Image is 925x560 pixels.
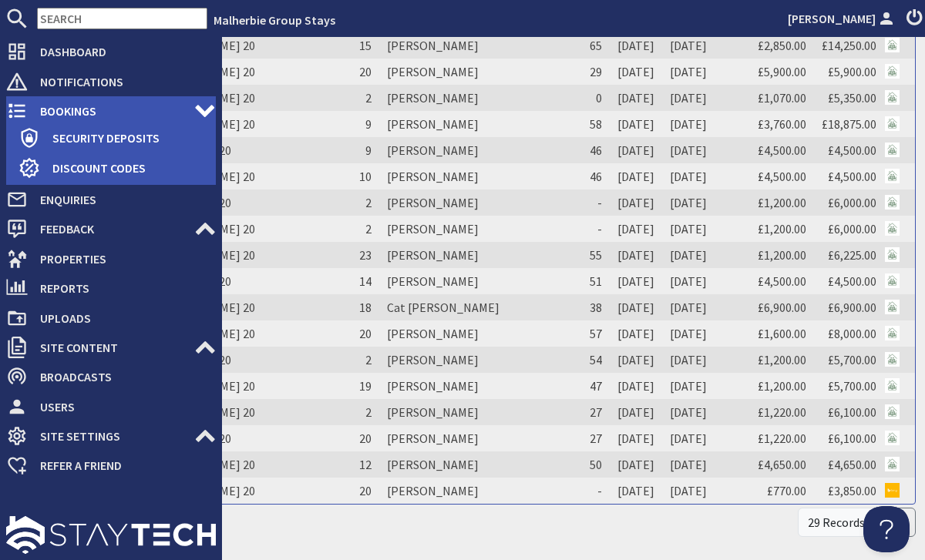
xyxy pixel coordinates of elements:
[828,300,876,315] a: £6,900.00
[379,478,575,504] td: [PERSON_NAME]
[662,425,715,451] td: [DATE]
[758,38,806,53] a: £2,850.00
[828,273,876,289] a: £4,500.00
[365,404,372,420] span: 2
[767,483,806,498] a: £770.00
[828,352,876,367] a: £5,700.00
[610,373,662,399] td: [DATE]
[662,189,715,216] td: [DATE]
[6,306,216,330] a: Uploads
[758,143,806,158] a: £4,500.00
[662,85,715,111] td: [DATE]
[379,163,575,189] td: [PERSON_NAME]
[610,59,662,85] td: [DATE]
[822,38,876,53] a: £14,250.00
[662,478,715,504] td: [DATE]
[575,399,610,425] td: 27
[359,38,372,53] span: 15
[885,169,900,183] img: Referer: Malherbie Group Stays
[365,116,372,132] span: 9
[28,39,216,64] span: Dashboard
[365,90,372,106] span: 2
[379,32,575,59] td: [PERSON_NAME]
[758,326,806,341] a: £1,600.00
[885,143,900,157] img: Referer: Malherbie Group Stays
[365,221,372,236] span: 2
[359,169,372,184] span: 10
[610,216,662,242] td: [DATE]
[885,300,900,314] img: Referer: Malherbie Group Stays
[28,306,216,330] span: Uploads
[610,137,662,163] td: [DATE]
[828,404,876,420] a: £6,100.00
[885,483,900,498] img: Referer: Bing
[575,268,610,294] td: 51
[828,143,876,158] a: £4,500.00
[758,457,806,472] a: £4,650.00
[359,273,372,289] span: 14
[828,457,876,472] a: £4,650.00
[28,216,194,241] span: Feedback
[575,85,610,111] td: 0
[828,195,876,210] a: £6,000.00
[575,216,610,242] td: -
[28,453,216,478] span: Refer a Friend
[6,216,216,241] a: Feedback
[18,126,216,150] a: Security Deposits
[828,221,876,236] a: £6,000.00
[828,483,876,498] a: £3,850.00
[610,85,662,111] td: [DATE]
[885,64,900,79] img: Referer: Malherbie Group Stays
[379,294,575,320] td: Cat [PERSON_NAME]
[575,425,610,451] td: 27
[575,32,610,59] td: 65
[379,425,575,451] td: [PERSON_NAME]
[610,347,662,373] td: [DATE]
[365,143,372,158] span: 9
[575,111,610,137] td: 58
[575,189,610,216] td: -
[379,59,575,85] td: [PERSON_NAME]
[6,453,216,478] a: Refer a Friend
[6,276,216,300] a: Reports
[885,431,900,445] img: Referer: Malherbie Group Stays
[28,424,194,448] span: Site Settings
[379,451,575,478] td: [PERSON_NAME]
[758,247,806,263] a: £1,200.00
[610,111,662,137] td: [DATE]
[798,508,875,537] div: 29 Records
[359,64,372,79] span: 20
[610,189,662,216] td: [DATE]
[662,242,715,268] td: [DATE]
[28,246,216,271] span: Properties
[610,268,662,294] td: [DATE]
[359,457,372,472] span: 12
[610,425,662,451] td: [DATE]
[575,59,610,85] td: 29
[610,478,662,504] td: [DATE]
[379,242,575,268] td: [PERSON_NAME]
[828,431,876,446] a: £6,100.00
[662,373,715,399] td: [DATE]
[40,126,216,150] span: Security Deposits
[758,64,806,79] a: £5,900.00
[885,273,900,288] img: Referer: Malherbie Group Stays
[885,195,900,210] img: Referer: Malherbie Group Stays
[828,169,876,184] a: £4,500.00
[828,326,876,341] a: £8,000.00
[758,404,806,420] a: £1,220.00
[662,216,715,242] td: [DATE]
[359,326,372,341] span: 20
[758,195,806,210] a: £1,200.00
[28,99,194,123] span: Bookings
[662,59,715,85] td: [DATE]
[379,347,575,373] td: [PERSON_NAME]
[575,347,610,373] td: 54
[885,90,900,105] img: Referer: Malherbie Group Stays
[6,424,216,448] a: Site Settings
[379,216,575,242] td: [PERSON_NAME]
[662,320,715,347] td: [DATE]
[6,394,216,419] a: Users
[575,137,610,163] td: 46
[18,156,216,180] a: Discount Codes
